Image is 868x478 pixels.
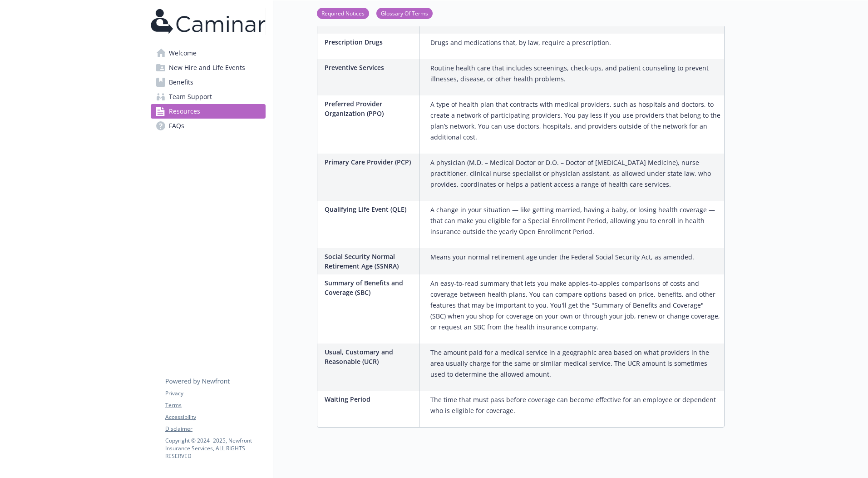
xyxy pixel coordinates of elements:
p: A type of health plan that contracts with medical providers, such as hospitals and doctors, to cr... [430,99,720,143]
p: Preferred Provider Organization (PPO) [325,99,415,118]
span: New Hire and Life Events [169,60,245,75]
span: Benefits [169,75,193,90]
a: FAQs [151,119,266,133]
p: The amount paid for a medical service in a geographic area based on what providers in the area us... [430,347,720,380]
a: Welcome [151,46,266,60]
a: Required Notices [317,9,369,17]
p: Preventive Services [325,63,415,72]
a: Privacy [165,389,265,398]
a: Disclaimer [165,425,265,433]
p: A change in your situation — like getting married, having a baby, or losing health coverage — tha... [430,204,720,237]
p: An easy-to-read summary that lets you make apples-to-apples comparisons of costs and coverage bet... [430,278,720,333]
p: Waiting Period [325,394,415,404]
a: Accessibility [165,413,265,421]
p: Social Security Normal Retirement Age (SSNRA) [325,252,415,271]
a: Benefits [151,75,266,90]
span: FAQs [169,119,184,133]
p: Means your normal retirement age under the Federal Social Security Act, as amended. [430,252,694,263]
span: Team Support [169,90,212,104]
p: Primary Care Provider (PCP) [325,157,415,167]
span: Welcome [169,46,197,60]
a: New Hire and Life Events [151,60,266,75]
p: Prescription Drugs [325,37,415,47]
p: The time that must pass before coverage can become effective for an employee or dependent who is ... [430,394,720,416]
p: Drugs and medications that, by law, require a prescription. [430,37,611,48]
p: Summary of Benefits and Coverage (SBC) [325,278,415,297]
a: Team Support [151,90,266,104]
p: Copyright © 2024 - 2025 , Newfront Insurance Services, ALL RIGHTS RESERVED [165,437,265,460]
a: Terms [165,401,265,409]
p: Routine health care that includes screenings, check-ups, and patient counseling to prevent illnes... [430,63,720,85]
span: Resources [169,104,200,119]
a: Resources [151,104,266,119]
a: Glossary Of Terms [376,9,433,17]
p: A physician (M.D. – Medical Doctor or D.O. – Doctor of [MEDICAL_DATA] Medicine), nurse practition... [430,157,720,190]
p: Usual, Customary and Reasonable (UCR) [325,347,415,366]
p: Qualifying Life Event (QLE) [325,204,415,214]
